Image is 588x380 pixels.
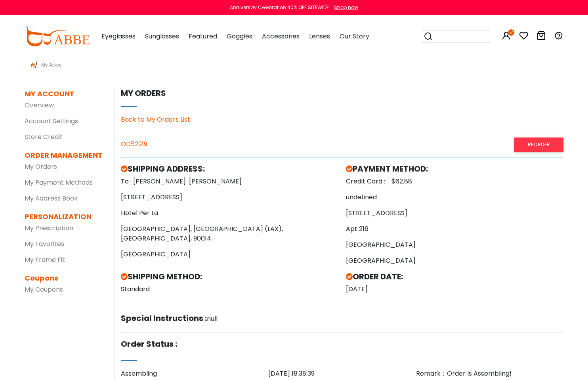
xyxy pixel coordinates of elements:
[189,32,217,41] span: Featured
[25,239,64,248] a: My Favorites
[514,137,563,151] a: Reorder
[207,314,218,323] span: null
[25,101,54,110] a: Overview
[346,177,563,186] p: Credit Card : $62.88
[121,224,338,243] p: [GEOGRAPHIC_DATA], [GEOGRAPHIC_DATA] (LAX), [GEOGRAPHIC_DATA], 90014
[346,240,563,250] p: [GEOGRAPHIC_DATA]
[186,177,242,186] span: [PERSON_NAME]
[346,272,563,281] h5: ORDER DATE:
[25,132,63,141] a: Store Credit
[346,164,563,174] h5: PAYMENT METHOD:
[330,4,358,11] a: Shop now
[25,57,563,69] div: /
[262,32,300,41] span: Accessories
[25,116,78,126] a: Account Settings
[121,285,150,294] span: Standard
[346,285,563,294] p: [DATE]
[309,32,330,41] span: Lenses
[346,208,563,218] p: [STREET_ADDRESS]
[121,339,177,349] h5: Order Status :
[121,272,338,281] h5: SHIPPING METHOD:
[25,150,103,160] dt: ORDER MANAGEMENT
[121,137,563,151] div: OD52219
[25,194,78,203] a: My Address Book
[121,177,338,186] p: To : [PERSON_NAME]
[346,256,563,265] p: [GEOGRAPHIC_DATA]
[25,27,90,46] img: abbeglasses.com
[121,369,268,378] div: Assembling
[25,223,73,233] a: My Prescription
[334,4,358,11] div: Shop now
[121,313,207,323] h5: Special Instructions :
[416,369,563,378] div: Remark：Order Is Assembling!
[31,63,35,67] img: home.png
[145,32,179,41] span: Sunglasses
[230,4,329,11] div: Anniversay Celebration 40% OFF SITEWIDE
[340,32,369,41] span: Our Story
[25,211,103,222] dt: PERSONALIZATION
[25,88,74,99] dt: MY ACCOUNT
[25,255,65,264] a: My Frame Fit
[38,61,65,68] span: My Abbe
[25,178,93,187] a: My Payment Methods
[121,250,338,259] p: [GEOGRAPHIC_DATA]
[346,193,563,202] p: undefined
[346,224,563,234] p: Apt 216
[121,115,190,124] a: Back to My Orders List
[227,32,252,41] span: Goggles
[121,208,338,218] p: Hotel Per La
[25,273,103,283] dt: Coupons
[25,285,63,294] a: My Coupons
[268,369,416,378] div: [DATE] 18:38:39
[121,164,338,174] h5: SHIPPING ADDRESS:
[101,32,136,41] span: Eyeglasses
[121,193,338,202] p: [STREET_ADDRESS]
[121,88,563,98] h5: My orders
[25,162,57,171] a: My Orders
